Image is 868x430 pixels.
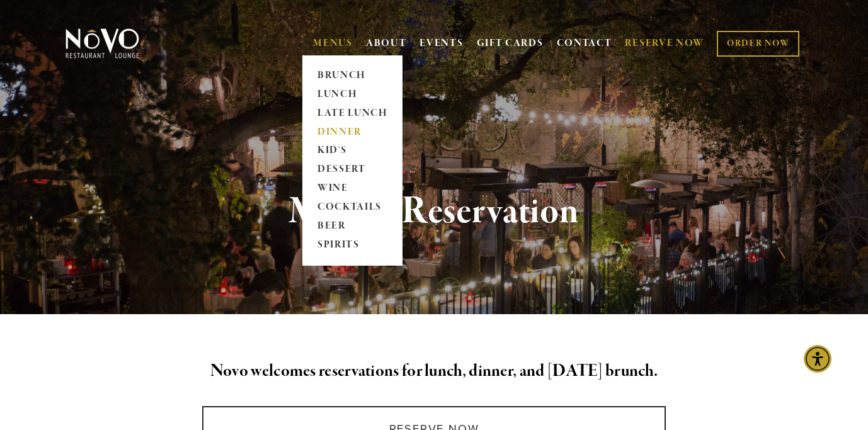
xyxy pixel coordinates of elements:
[625,31,704,55] a: RESERVE NOW
[313,66,392,85] a: BRUNCH
[313,179,392,198] a: WINE
[63,28,142,59] img: Novo Restaurant &amp; Lounge
[313,85,392,104] a: LUNCH
[313,198,392,217] a: COCKTAILS
[313,161,392,179] a: DESSERT
[804,345,831,373] div: Accessibility Menu
[477,31,544,55] a: GIFT CARDS
[313,142,392,161] a: KID'S
[313,236,392,255] a: SPIRITS
[313,123,392,142] a: DINNER
[313,217,392,236] a: BEER
[85,358,782,385] h2: Novo welcomes reservations for lunch, dinner, and [DATE] brunch.
[717,31,799,57] a: ORDER NOW
[289,188,580,235] strong: Make a Reservation
[420,37,463,50] a: EVENTS
[313,37,353,50] a: MENUS
[313,104,392,123] a: LATE LUNCH
[557,31,612,55] a: CONTACT
[366,37,407,50] a: ABOUT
